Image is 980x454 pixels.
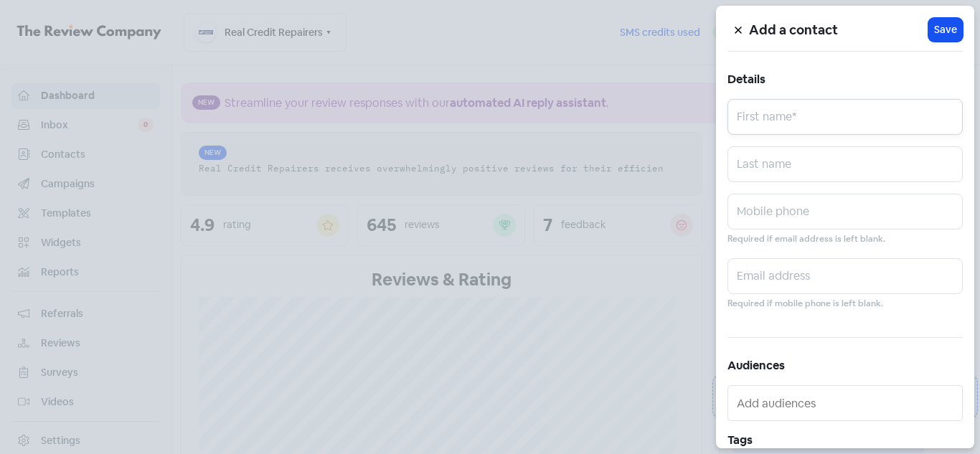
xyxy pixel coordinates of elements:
[749,19,928,41] h5: Add a contact
[727,232,885,246] small: Required if email address is left blank.
[727,99,963,135] input: First name
[737,392,956,415] input: Add audiences
[727,297,883,311] small: Required if mobile phone is left blank.
[727,430,963,451] h5: Tags
[928,18,963,42] button: Save
[727,194,963,230] input: Mobile phone
[727,146,963,182] input: Last name
[727,258,963,294] input: Email address
[727,355,963,377] h5: Audiences
[934,22,957,37] span: Save
[727,69,963,90] h5: Details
